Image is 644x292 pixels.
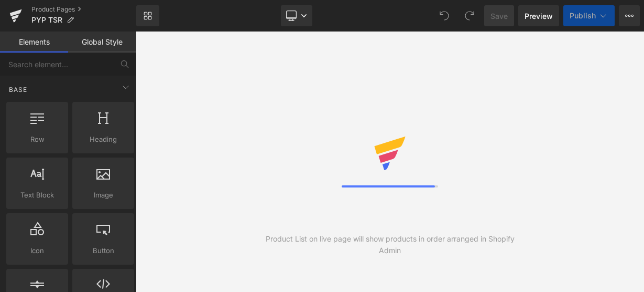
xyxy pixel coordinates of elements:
[525,11,553,22] span: Preview
[570,12,596,20] span: Publish
[75,134,131,145] span: Heading
[518,5,559,26] a: Preview
[434,5,455,26] button: Undo
[136,5,159,26] a: New Library
[563,5,615,26] button: Publish
[31,5,136,14] a: Product Pages
[9,134,65,145] span: Row
[75,245,131,256] span: Button
[31,16,62,24] span: PYP TSR
[75,190,131,201] span: Image
[263,233,517,256] div: Product List on live page will show products in order arranged in Shopify Admin
[619,5,640,26] button: More
[490,11,508,22] span: Save
[8,85,28,95] span: Base
[68,32,136,53] a: Global Style
[9,245,65,256] span: Icon
[9,190,65,201] span: Text Block
[459,5,480,26] button: Redo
